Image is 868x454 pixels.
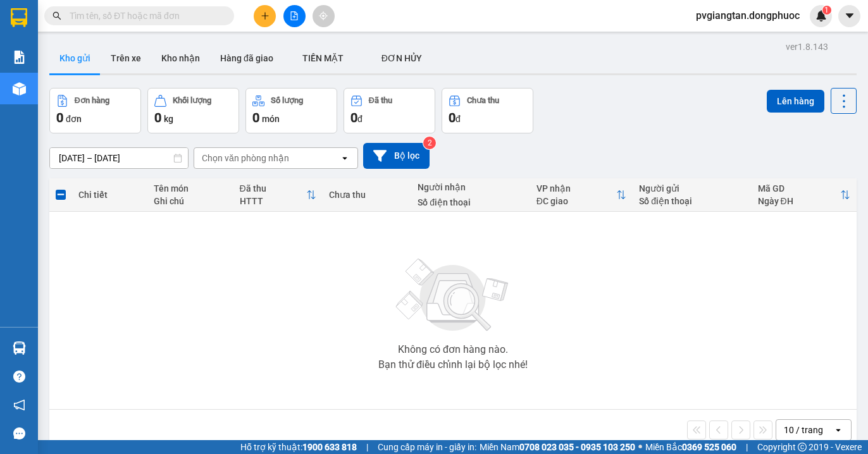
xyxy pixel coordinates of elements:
[66,114,82,124] span: đơn
[449,110,456,125] span: 0
[340,153,350,163] svg: open
[536,196,616,206] div: ĐC giao
[13,341,26,355] img: warehouse-icon
[202,152,289,164] div: Chọn văn phòng nhận
[240,183,306,193] div: Đã thu
[480,440,635,454] span: Miền Nam
[154,183,226,193] div: Tên món
[369,96,392,105] div: Đã thu
[210,43,283,73] button: Hàng đã giao
[154,110,161,125] span: 0
[302,53,344,63] span: TIỀN MẶT
[56,110,63,125] span: 0
[350,110,357,125] span: 0
[639,183,745,193] div: Người gửi
[154,196,226,206] div: Ghi chú
[13,82,26,95] img: warehouse-icon
[11,8,27,27] img: logo-vxr
[381,53,422,63] span: ĐƠN HỦY
[833,425,843,435] svg: open
[13,427,25,439] span: message
[262,114,280,124] span: món
[639,196,745,206] div: Số điện thoại
[786,40,828,54] div: ver 1.8.143
[302,442,357,452] strong: 1900 633 818
[456,114,461,124] span: đ
[758,196,840,206] div: Ngày ĐH
[261,11,270,20] span: plus
[824,6,829,15] span: 1
[357,114,363,124] span: đ
[519,442,635,452] strong: 0708 023 035 - 0935 103 250
[390,251,516,340] img: svg+xml;base64,PHN2ZyBjbGFzcz0ibGlzdC1wbHVnX19zdmciIHhtbG5zPSJodHRwOi8vd3d3LnczLm9yZy8yMDAwL3N2Zy...
[70,9,219,23] input: Tìm tên, số ĐT hoặc mã đơn
[536,183,616,193] div: VP nhận
[418,182,523,192] div: Người nhận
[319,11,328,20] span: aim
[645,440,736,454] span: Miền Bắc
[423,137,436,149] sup: 2
[363,143,430,169] button: Bộ lọc
[752,178,857,212] th: Toggle SortBy
[252,110,259,125] span: 0
[78,190,141,200] div: Chi tiết
[101,43,151,73] button: Trên xe
[838,5,860,27] button: caret-down
[164,114,173,124] span: kg
[798,443,807,451] span: copyright
[283,5,306,27] button: file-add
[822,6,831,15] sup: 1
[233,178,323,212] th: Toggle SortBy
[254,5,276,27] button: plus
[147,88,239,133] button: Khối lượng0kg
[467,96,499,105] div: Chưa thu
[815,10,827,21] img: icon-new-feature
[240,440,357,454] span: Hỗ trợ kỹ thuật:
[758,183,840,193] div: Mã GD
[290,11,299,20] span: file-add
[75,96,109,105] div: Đơn hàng
[746,440,748,454] span: |
[344,88,435,133] button: Đã thu0đ
[418,197,523,207] div: Số điện thoại
[686,8,810,23] span: pvgiangtan.dongphuoc
[271,96,303,105] div: Số lượng
[53,11,61,20] span: search
[844,10,855,21] span: caret-down
[245,88,337,133] button: Số lượng0món
[50,148,188,168] input: Select a date range.
[313,5,335,27] button: aim
[398,345,508,355] div: Không có đơn hàng nào.
[13,399,25,411] span: notification
[378,360,528,370] div: Bạn thử điều chỉnh lại bộ lọc nhé!
[151,43,210,73] button: Kho nhận
[682,442,736,452] strong: 0369 525 060
[49,43,101,73] button: Kho gửi
[530,178,633,212] th: Toggle SortBy
[366,440,368,454] span: |
[240,196,306,206] div: HTTT
[13,371,25,383] span: question-circle
[329,190,406,200] div: Chưa thu
[378,440,476,454] span: Cung cấp máy in - giấy in:
[442,88,533,133] button: Chưa thu0đ
[767,90,824,113] button: Lên hàng
[173,96,211,105] div: Khối lượng
[13,51,26,64] img: solution-icon
[49,88,141,133] button: Đơn hàng0đơn
[784,424,823,436] div: 10 / trang
[638,445,642,450] span: ⚪️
